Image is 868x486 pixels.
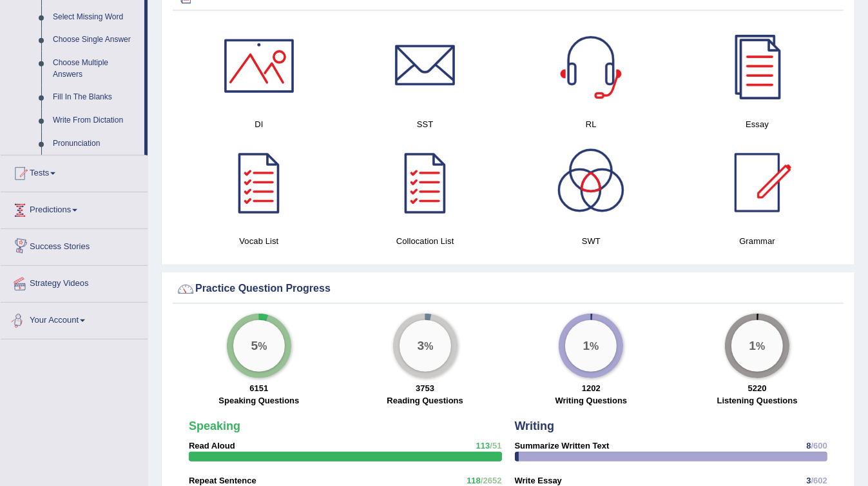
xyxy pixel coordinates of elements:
[1,303,148,335] a: Your Account
[189,476,256,485] strong: Repeat Sentence
[47,86,144,109] a: Fill In The Blanks
[1,192,148,225] a: Predictions
[749,339,757,353] big: 1
[47,28,144,52] a: Choose Single Answer
[582,383,601,393] strong: 1202
[182,117,336,131] h4: DI
[1,266,148,298] a: Strategy Videos
[251,339,258,353] big: 5
[515,441,610,451] strong: Summarize Written Text
[400,320,451,372] div: %
[47,6,144,29] a: Select Missing Word
[189,420,240,432] strong: Speaking
[182,234,336,248] h4: Vocab List
[515,476,562,485] strong: Write Essay
[176,279,840,299] div: Practice Question Progress
[218,394,299,407] label: Speaking Questions
[476,441,490,451] span: 113
[811,441,827,451] span: /600
[680,234,834,248] h4: Grammar
[47,109,144,132] a: Write From Dictation
[806,476,811,485] span: 3
[189,441,235,451] strong: Read Aloud
[47,132,144,156] a: Pronunciation
[748,383,767,393] strong: 5220
[565,320,617,372] div: %
[555,394,628,407] label: Writing Questions
[680,117,834,131] h4: Essay
[515,420,555,432] strong: Writing
[717,394,798,407] label: Listening Questions
[1,229,148,261] a: Success Stories
[515,117,668,131] h4: RL
[387,394,463,407] label: Reading Questions
[1,156,148,188] a: Tests
[233,320,285,372] div: %
[349,117,502,131] h4: SST
[47,52,144,86] a: Choose Multiple Answers
[249,383,268,393] strong: 6151
[731,320,783,372] div: %
[349,234,502,248] h4: Collocation List
[515,234,668,248] h4: SWT
[481,476,502,485] span: /2652
[490,441,501,451] span: /51
[417,339,424,353] big: 3
[416,383,434,393] strong: 3753
[806,441,811,451] span: 8
[467,476,481,485] span: 118
[583,339,590,353] big: 1
[811,476,827,485] span: /602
